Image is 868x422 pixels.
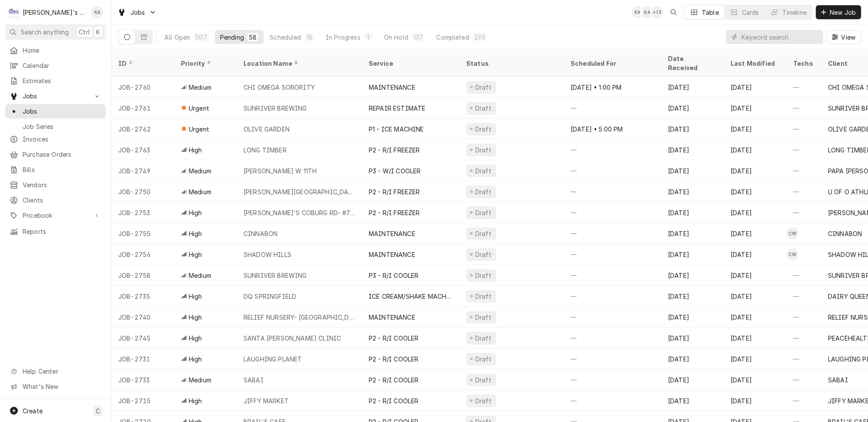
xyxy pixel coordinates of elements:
span: View [839,33,857,42]
span: High [189,145,202,155]
div: P2 - R/I COOLER [369,354,418,364]
div: — [564,244,661,265]
div: — [564,348,661,369]
span: Bills [23,165,101,174]
a: Calendar [5,58,106,73]
div: [DATE] • 5:00 PM [564,118,661,139]
div: — [786,307,821,327]
div: JOB-2762 [111,118,174,139]
div: P2 - R/I COOLER [369,334,418,343]
div: MAINTENANCE [369,83,415,92]
div: [DATE] [724,327,786,348]
span: Vendors [23,180,101,189]
div: — [786,181,821,202]
div: 293 [474,33,485,42]
span: High [189,334,202,343]
div: SHADOW HILLS [244,250,291,259]
div: [DATE] [661,390,724,411]
div: Korey Austin's Avatar [631,6,644,18]
div: SANTA [PERSON_NAME] CLINIC [244,334,341,343]
span: What's New [23,382,100,391]
span: High [189,396,202,405]
div: [PERSON_NAME]'s Refrigeration [23,8,87,17]
div: 137 [414,33,423,42]
div: DQ SPRINGFIELD [244,292,296,301]
div: Draft [474,396,493,405]
div: [DATE] [661,223,724,244]
span: Create [23,407,43,415]
div: Timeline [782,8,807,17]
div: — [786,265,821,286]
div: REPAIR ESTIMATE [369,104,425,113]
div: LAUGHING PLANET [244,354,302,364]
div: P2 - R/I COOLER [369,375,418,385]
div: Draft [474,334,493,343]
div: Korey Austin's Avatar [641,6,654,18]
div: MAINTENANCE [369,313,415,322]
span: Pricebook [23,211,88,220]
div: — [786,77,821,98]
div: KA [641,6,654,18]
div: [DATE] [661,327,724,348]
div: CINNABON [828,229,862,238]
div: — [564,265,661,286]
div: Draft [474,313,493,322]
div: JIFFY MARKET [244,396,289,405]
a: Go to What's New [5,379,106,394]
div: RELIEF NURSERY- [GEOGRAPHIC_DATA] [244,313,355,322]
div: On Hold [384,33,408,42]
div: SUNRIVER BREWING [244,104,307,113]
div: KA [631,6,644,18]
div: — [786,160,821,181]
div: + 13 [651,6,663,18]
div: — [786,369,821,390]
a: Purchase Orders [5,147,106,162]
div: LONG TIMBER [244,145,287,155]
div: [DATE] [724,307,786,327]
div: [DATE] [661,307,724,327]
div: SABAI [828,375,848,385]
div: P3 - R/I COOLER [369,271,418,280]
div: Draft [474,145,493,155]
div: Draft [474,375,493,385]
span: Jobs [130,8,145,17]
a: Jobs [5,104,106,118]
div: P2 - R/I FREEZER [369,145,420,155]
div: Status [466,59,555,68]
button: Open search [667,5,681,19]
div: Pending [220,33,244,42]
div: ID [118,59,165,68]
div: Draft [474,104,493,113]
div: CINNABON [244,229,277,238]
a: Go to Jobs [5,89,106,103]
div: [PERSON_NAME]'S COBURG RD- #7456 [244,208,355,217]
div: — [564,160,661,181]
div: [DATE] [661,369,724,390]
div: — [564,327,661,348]
div: [DATE] [661,244,724,265]
div: [DATE] [724,348,786,369]
a: Go to Help Center [5,364,106,378]
div: Draft [474,187,493,196]
div: [DATE] [724,223,786,244]
button: New Job [816,5,861,19]
div: JOB-2763 [111,139,174,160]
div: Location Name [244,59,353,68]
div: [DATE] [724,202,786,223]
button: View [827,30,861,44]
div: OLIVE GARDEN [244,125,290,134]
div: — [786,348,821,369]
div: — [786,390,821,411]
div: [DATE] [724,118,786,139]
div: — [564,369,661,390]
div: Cameron Ward's Avatar [786,248,798,260]
span: High [189,208,202,217]
div: JOB-2735 [111,286,174,307]
div: [DATE] [661,118,724,139]
div: P1 - ICE MACHINE [369,125,424,134]
div: CW [786,248,798,260]
div: JOB-2745 [111,327,174,348]
div: SUNRIVER BREWING [244,271,307,280]
div: 58 [249,33,257,42]
div: — [564,286,661,307]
